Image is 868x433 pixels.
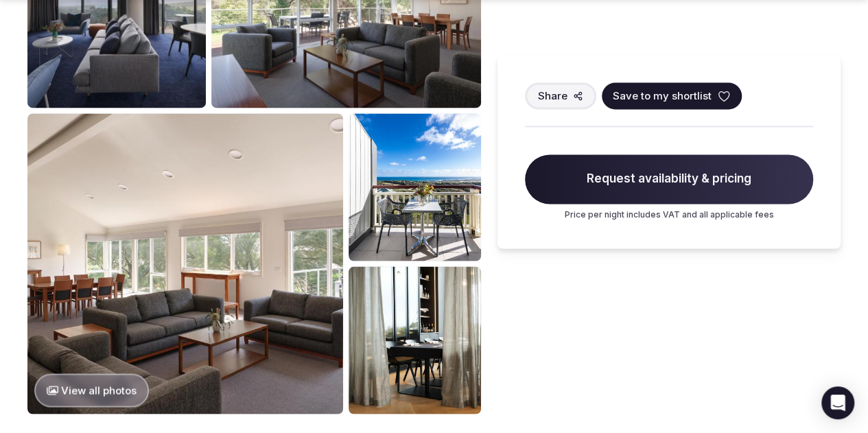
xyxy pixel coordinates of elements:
span: Request availability & pricing [525,154,813,204]
span: Save to my shortlist [613,89,712,103]
button: Share [525,82,596,109]
button: Save to my shortlist [602,82,742,109]
img: Venue gallery photo [27,113,343,414]
p: Price per night includes VAT and all applicable fees [525,209,813,221]
span: Share [538,89,567,103]
div: Open Intercom Messenger [821,386,854,419]
img: Venue gallery photo [349,266,481,414]
img: Venue gallery photo [349,113,481,261]
button: View all photos [34,373,149,407]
